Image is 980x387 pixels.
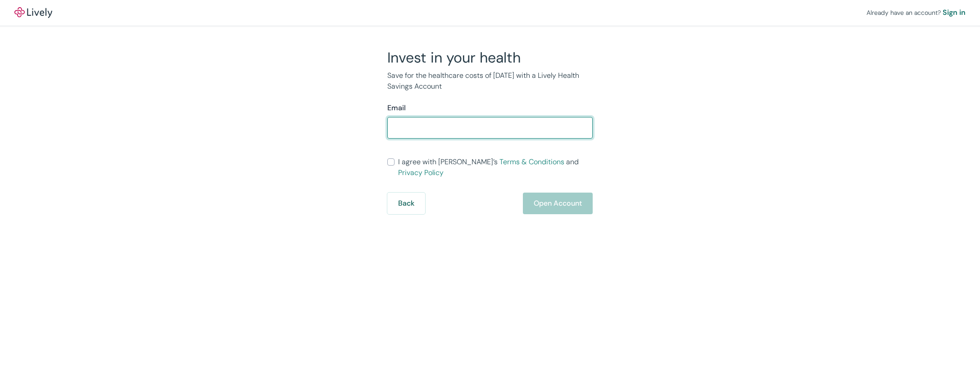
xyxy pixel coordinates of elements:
[499,157,564,166] a: Terms & Conditions
[867,7,966,18] div: Already have an account?
[14,7,52,18] img: Lively
[387,70,593,92] p: Save for the healthcare costs of [DATE] with a Lively Health Savings Account
[943,7,966,18] a: Sign in
[398,157,593,178] span: I agree with [PERSON_NAME]’s and
[387,49,593,67] h2: Invest in your health
[387,103,406,113] label: Email
[14,7,52,18] a: LivelyLively
[387,193,425,214] button: Back
[398,168,444,177] a: Privacy Policy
